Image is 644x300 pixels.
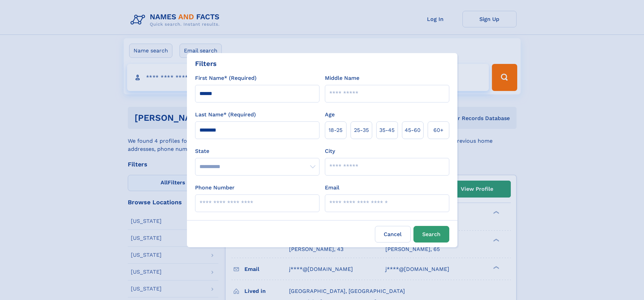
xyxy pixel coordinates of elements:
[329,126,342,134] span: 18‑25
[405,126,421,134] span: 45‑60
[325,147,335,155] label: City
[354,126,369,134] span: 25‑35
[195,184,235,192] label: Phone Number
[195,147,319,155] label: State
[325,74,359,82] label: Middle Name
[379,126,395,134] span: 35‑45
[433,126,444,134] span: 60+
[325,184,339,192] label: Email
[375,226,411,243] label: Cancel
[325,111,335,119] label: Age
[195,74,257,82] label: First Name* (Required)
[195,111,256,119] label: Last Name* (Required)
[413,226,449,243] button: Search
[195,59,217,69] div: Filters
